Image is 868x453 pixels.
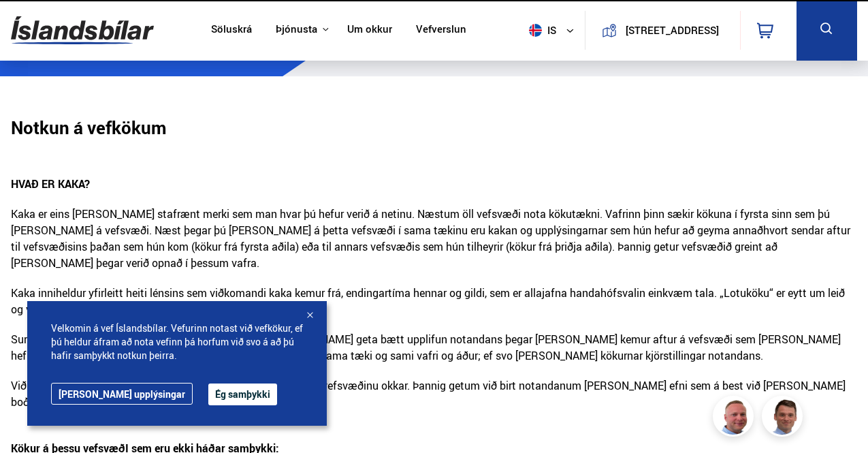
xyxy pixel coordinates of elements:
[11,206,857,285] p: Kaka er eins [PERSON_NAME] stafrænt merki sem man hvar þú hefur verið á netinu. Næstum öll vefsvæ...
[593,11,732,50] a: [STREET_ADDRESS]
[524,24,558,37] span: is
[11,285,857,331] p: Kaka inniheldur yfirleitt heiti lénsins sem viðkomandi kaka kemur frá, endingartíma hennar og gil...
[764,398,805,439] img: FbJEzSuNWCJXmdc-.webp
[276,23,317,36] button: Þjónusta
[529,24,542,37] img: svg+xml;base64,PHN2ZyB4bWxucz0iaHR0cDovL3d3dy53My5vcmcvMjAwMC9zdmciIHdpZHRoPSI1MTIiIGhlaWdodD0iNT...
[11,8,154,52] img: G0Ugv5HjCgRt.svg
[11,331,857,377] p: Sumar kökur eru mjög gagnlegar [PERSON_NAME] að [PERSON_NAME] geta bætt upplifun notandans þegar ...
[51,322,303,362] span: Velkomin á vef Íslandsbílar. Vefurinn notast við vefkökur, ef þú heldur áfram að nota vefinn þá h...
[211,23,252,37] a: Söluskrá
[416,23,466,37] a: Vefverslun
[11,176,90,191] strong: HVAÐ ER KAKA?
[347,23,392,37] a: Um okkur
[11,377,857,440] p: Við notum þær aðeins til að fylgjast nafnlaust með notendum á vefsvæðinu okkar. Þannig getum við ...
[524,10,585,50] button: is
[51,383,193,405] a: [PERSON_NAME] upplýsingar
[715,398,756,439] img: siFngHWaQ9KaOqBr.png
[11,117,857,138] h3: Notkun á vefkökum
[208,384,277,405] button: Ég samþykki
[622,25,722,36] button: [STREET_ADDRESS]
